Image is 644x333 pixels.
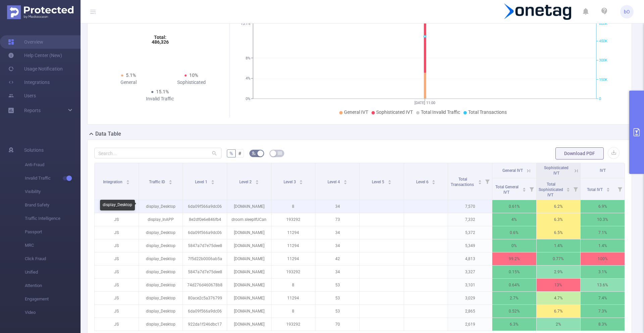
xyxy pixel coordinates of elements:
p: 11294 [271,239,315,252]
a: Overview [8,35,43,49]
div: Sort [126,179,130,183]
i: icon: caret-up [255,179,259,181]
span: Unified [25,266,81,279]
tspan: 150K [599,78,607,82]
span: Total Sophisticated IVT [539,182,563,197]
div: Sort [522,187,526,191]
tspan: 600K [599,22,607,26]
p: display_Desktop [139,266,183,278]
p: 7.3% [581,305,625,318]
p: 2.9% [537,266,581,278]
p: JS [95,305,139,318]
i: icon: caret-down [168,182,172,184]
p: 2% [537,318,581,331]
p: 193292 [271,266,315,278]
span: Total Transactions [451,177,475,187]
span: Total General IVT [495,185,518,195]
p: display_Desktop [139,252,183,265]
i: icon: caret-down [566,189,570,191]
span: Level 6 [416,180,430,184]
p: JS [95,279,139,291]
div: Sort [478,179,482,183]
span: Invalid Traffic [25,172,81,185]
i: icon: caret-up [566,187,570,189]
span: Sophisticated IVT [544,165,568,176]
h2: Data Table [95,130,121,138]
p: 7.1% [581,226,625,239]
div: Sort [299,179,303,183]
p: 3.1% [581,266,625,278]
div: Sort [255,179,259,183]
span: Sophisticated IVT [376,109,413,115]
span: 10% [189,73,198,78]
p: [DOMAIN_NAME] [227,226,271,239]
p: 13.6% [581,279,625,291]
p: JS [95,213,139,226]
p: 53 [315,292,359,304]
span: General IVT [344,109,368,115]
div: Sort [388,179,392,183]
span: Click Fraud [25,252,81,266]
span: Anti-Fraud [25,158,81,172]
tspan: 486,326 [151,39,168,45]
a: Usage Notification [8,62,63,76]
p: 0.64% [492,279,536,291]
p: 8.3% [581,318,625,331]
p: 0.61% [492,200,536,213]
div: Sort [432,179,436,183]
i: icon: caret-up [299,179,303,181]
p: 1.4% [537,239,581,252]
p: display_InAPP [139,213,183,226]
span: MRC [25,239,81,252]
p: 11294 [271,292,315,304]
div: Sophisticated [160,79,223,86]
i: Filter menu [615,178,625,200]
p: 3,101 [448,279,492,291]
p: JS [95,252,139,265]
p: 6.7% [537,305,581,318]
p: 70 [315,318,359,331]
tspan: 0 [599,97,601,101]
i: icon: table [278,151,282,155]
span: Traffic ID [149,180,166,184]
tspan: 450K [599,39,607,43]
p: 73 [315,213,359,226]
p: JS [95,318,139,331]
p: 6.3% [537,213,581,226]
tspan: 15.1% [241,22,250,26]
span: Engagement [25,292,81,306]
p: 7.4% [581,292,625,304]
p: 8 [271,200,315,213]
p: display_Desktop [139,292,183,304]
p: 4,813 [448,252,492,265]
p: display_Desktop [139,318,183,331]
p: 80ace2c5a376799 [183,292,227,304]
div: General [97,79,160,86]
p: 3,029 [448,292,492,304]
span: IVT [600,168,606,173]
a: Help Center (New) [8,49,62,62]
div: Invalid Traffic [129,95,192,102]
i: icon: caret-down [299,182,303,184]
p: 13% [537,279,581,291]
span: Level 2 [239,180,253,184]
p: 8e2df0e6e846fb4 [183,213,227,226]
i: Filter menu [571,178,580,200]
p: 99.2% [492,252,536,265]
span: Passport [25,225,81,239]
p: 0.6% [492,226,536,239]
i: icon: caret-down [126,182,130,184]
input: Search... [94,148,221,158]
tspan: 4% [246,76,250,81]
p: 7,570 [448,200,492,213]
p: 34 [315,239,359,252]
i: icon: caret-down [344,182,347,184]
p: 6.3% [492,318,536,331]
p: 7,332 [448,213,492,226]
img: Protected Media [7,5,73,19]
i: icon: bg-colors [252,151,256,155]
a: Users [8,89,36,102]
span: Brand Safety [25,198,81,212]
tspan: [DATE] 11:00 [414,101,435,105]
i: icon: caret-down [432,182,436,184]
